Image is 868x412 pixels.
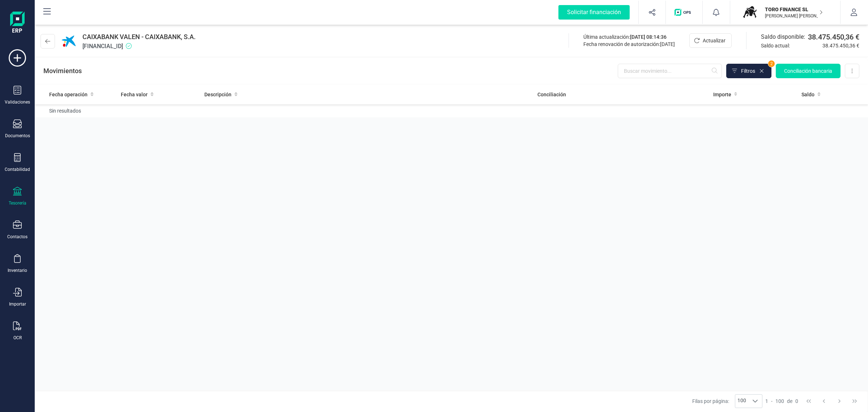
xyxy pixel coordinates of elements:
span: Saldo actual: [761,42,820,49]
div: Validaciones [5,99,30,105]
span: CAIXABANK VALEN - CAIXABANK, S.A. [82,32,196,42]
button: Last Page [848,394,861,408]
span: 0 [795,398,798,405]
p: Movimientos [43,66,82,76]
div: Contactos [7,234,27,240]
span: 1 [765,398,768,405]
div: Contabilidad [5,167,30,172]
button: Conciliación bancaria [776,64,841,78]
span: Actualizar [703,37,726,44]
button: Filtros [726,64,771,78]
div: Última actualización: [583,33,675,41]
button: Logo de OPS [670,1,698,24]
span: [FINANCIAL_ID] [82,42,196,51]
span: Fecha operación [49,91,88,98]
div: Inventario [8,268,27,273]
div: - [765,398,798,405]
div: Documentos [5,133,30,139]
div: Tesorería [9,200,26,206]
img: Logo de OPS [675,9,694,16]
span: Saldo disponible: [761,33,805,41]
p: TORO FINANCE SL [765,6,823,13]
button: Previous Page [817,394,831,408]
span: 38.475.450,36 € [808,32,859,42]
input: Buscar movimiento... [618,64,722,78]
span: 100 [735,395,748,408]
button: Next Page [833,394,846,408]
div: Fecha renovación de autorización: [583,41,675,48]
button: TOTORO FINANCE SL[PERSON_NAME] [PERSON_NAME] [739,1,831,24]
button: First Page [802,394,816,408]
div: OCR [13,335,22,341]
span: 2 [768,60,775,67]
span: Conciliación bancaria [784,67,832,75]
span: Descripción [204,91,231,98]
img: Logo Finanedi [10,12,25,35]
button: Solicitar financiación [550,1,638,24]
span: [DATE] [660,41,675,47]
span: Filtros [741,67,755,75]
td: Sin resultados [35,104,868,117]
span: Conciliación [537,91,566,98]
span: Importe [713,91,731,98]
div: Filas por página: [692,394,762,408]
span: de [787,398,792,405]
span: [DATE] 08:14:36 [630,34,667,40]
span: 38.475.450,36 € [822,42,859,49]
span: 100 [775,398,784,405]
p: [PERSON_NAME] [PERSON_NAME] [765,13,823,19]
img: TO [742,4,758,20]
button: Actualizar [689,33,732,48]
div: Importar [9,301,26,307]
span: Fecha valor [121,91,148,98]
div: Solicitar financiación [558,5,630,20]
span: Saldo [801,91,814,98]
